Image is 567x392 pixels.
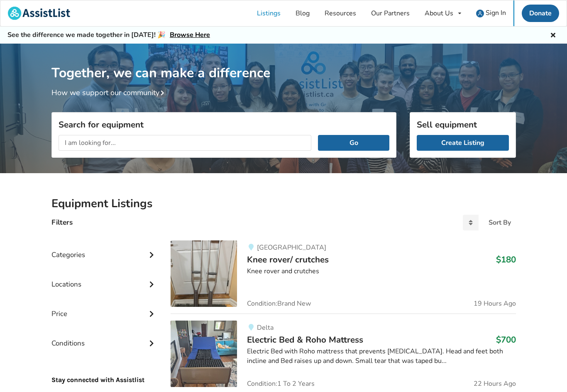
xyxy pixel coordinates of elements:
button: Go [318,135,389,151]
div: Sort By [489,219,511,226]
a: Create Listing [417,135,509,151]
span: Condition: Brand New [247,300,311,307]
h2: Equipment Listings [51,196,516,211]
div: Knee rover and crutches [247,267,516,276]
a: Resources [317,0,364,26]
a: Blog [288,0,317,26]
a: Browse Here [170,30,210,39]
span: Knee rover/ crutches [247,254,329,265]
span: [GEOGRAPHIC_DATA] [257,243,326,252]
a: Listings [249,0,288,26]
img: bedroom equipment-electric bed & roho mattress [171,321,237,387]
div: Categories [51,234,158,263]
h3: Search for equipment [59,119,389,130]
h4: Filters [51,218,73,227]
a: mobility-knee rover/ crutches[GEOGRAPHIC_DATA]Knee rover/ crutches$180Knee rover and crutchesCond... [171,240,516,314]
div: Conditions [51,322,158,352]
div: Electric Bed with Roho mattress that prevents [MEDICAL_DATA]. Head and feet both incline and Bed ... [247,347,516,366]
a: Donate [522,5,559,22]
a: How we support our community [51,88,168,98]
span: Sign In [486,8,506,17]
span: Condition: 1 To 2 Years [247,380,315,387]
span: 22 Hours Ago [474,380,516,387]
h3: Sell equipment [417,119,509,130]
img: mobility-knee rover/ crutches [171,240,237,307]
img: assistlist-logo [8,7,70,20]
h3: $700 [496,334,516,345]
a: Our Partners [364,0,417,26]
div: Price [51,293,158,322]
h1: Together, we can make a difference [51,44,516,81]
div: About Us [425,10,453,17]
p: Stay connected with Assistlist [51,352,158,385]
h5: See the difference we made together in [DATE]! 🎉 [7,31,210,39]
h3: $180 [496,254,516,265]
div: Locations [51,263,158,293]
a: user icon Sign In [469,0,513,26]
span: Electric Bed & Roho Mattress [247,334,363,345]
input: I am looking for... [59,135,312,151]
span: 19 Hours Ago [474,300,516,307]
img: user icon [476,10,484,17]
span: Delta [257,323,274,332]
